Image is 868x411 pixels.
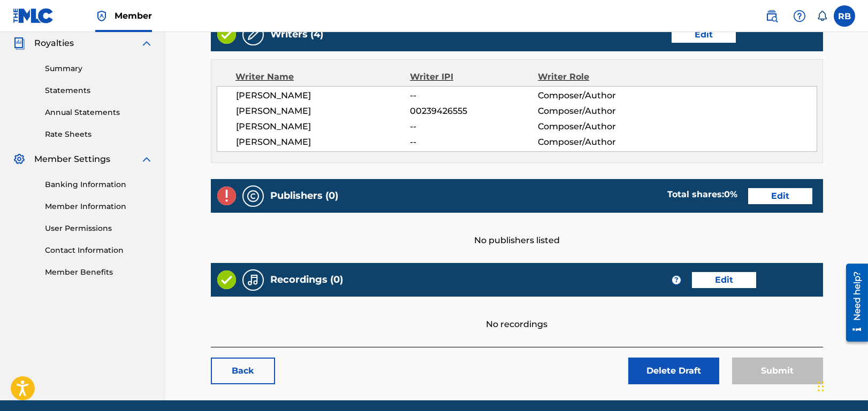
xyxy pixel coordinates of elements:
[45,107,153,118] a: Annual Statements
[140,153,153,166] img: expand
[410,89,538,102] span: --
[672,276,681,284] span: ?
[818,370,824,402] div: Drag
[247,274,260,286] img: Recordings
[761,5,782,27] a: Public Search
[211,213,823,247] div: No publishers listed
[270,28,323,41] h5: Writers (4)
[270,274,343,286] h5: Recordings (0)
[45,267,153,278] a: Member Benefits
[270,190,338,202] h5: Publishers (0)
[793,10,806,22] img: help
[45,63,153,74] a: Summary
[211,358,275,384] a: Back
[667,188,737,201] div: Total shares:
[247,190,260,203] img: Publishers
[834,5,855,27] div: User Menu
[765,10,778,22] img: search
[236,136,410,149] span: [PERSON_NAME]
[672,27,736,43] a: Edit
[236,105,410,118] span: [PERSON_NAME]
[410,71,538,83] div: Writer IPI
[45,201,153,212] a: Member Information
[817,11,827,21] div: Notifications
[236,89,410,102] span: [PERSON_NAME]
[45,85,153,96] a: Statements
[13,153,26,166] img: Member Settings
[13,37,26,50] img: Royalties
[538,120,654,133] span: Composer/Author
[217,25,236,44] img: Valid
[538,71,654,83] div: Writer Role
[217,270,236,289] img: Valid
[140,37,153,50] img: expand
[748,188,812,204] a: Edit
[814,360,868,411] iframe: Chat Widget
[34,37,74,50] span: Royalties
[538,105,654,118] span: Composer/Author
[115,10,152,22] span: Member
[211,297,823,331] div: No recordings
[838,260,868,346] iframe: Resource Center
[538,136,654,149] span: Composer/Author
[538,89,654,102] span: Composer/Author
[410,136,538,149] span: --
[217,187,236,205] img: Invalid
[95,10,108,22] img: Top Rightsholder
[45,129,153,140] a: Rate Sheets
[45,245,153,256] a: Contact Information
[410,120,538,133] span: --
[45,223,153,234] a: User Permissions
[628,358,719,384] button: Delete Draft
[236,120,410,133] span: [PERSON_NAME]
[34,153,110,166] span: Member Settings
[724,189,737,199] span: 0 %
[45,179,153,190] a: Banking Information
[410,105,538,118] span: 00239426555
[789,5,810,27] div: Help
[692,272,756,288] a: Edit
[235,71,410,83] div: Writer Name
[247,28,260,41] img: Writers
[13,8,54,24] img: MLC Logo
